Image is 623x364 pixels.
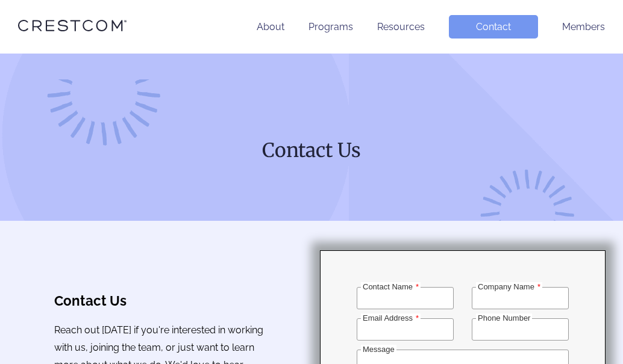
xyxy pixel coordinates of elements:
a: Members [562,21,605,32]
h3: Contact Us [54,293,266,309]
label: Message [361,345,396,354]
a: Programs [308,21,353,32]
h1: Contact Us [81,138,542,163]
label: Company Name [476,282,542,291]
label: Phone Number [476,313,532,322]
label: Contact Name [361,282,421,291]
a: About [257,21,284,32]
label: Email Address [361,313,421,322]
a: Resources [377,21,425,32]
a: Contact [449,15,538,39]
